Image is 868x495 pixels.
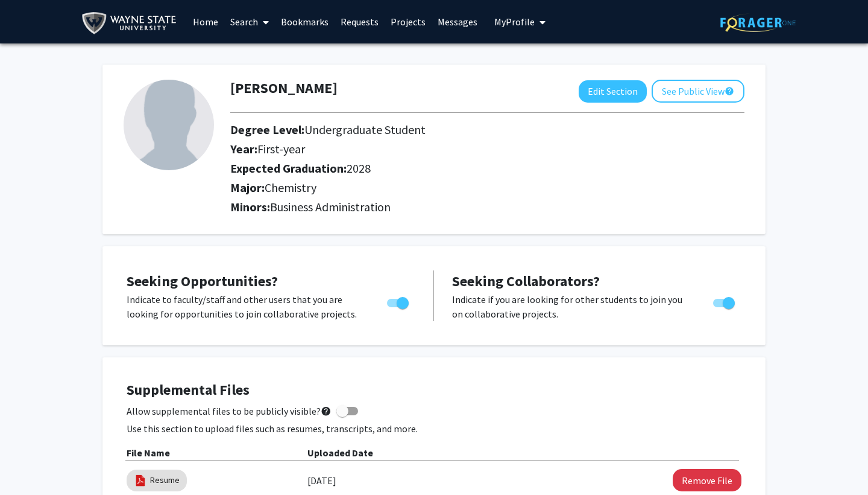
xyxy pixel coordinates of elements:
[321,404,332,418] mat-icon: help
[720,13,796,32] img: ForagerOne Logo
[452,272,600,290] span: Seeking Collaborators?
[257,141,305,156] span: First-year
[230,161,677,176] h2: Expected Graduation:
[150,474,180,487] a: Resume
[432,1,483,43] a: Messages
[708,292,741,310] div: Toggle
[124,80,214,170] img: Profile Picture
[307,470,336,491] label: [DATE]
[307,447,373,459] b: Uploaded Date
[347,161,371,176] span: 2028
[230,200,744,214] h2: Minors:
[304,122,426,137] span: Undergraduate Student
[673,469,741,491] button: Remove Resume File
[187,1,224,43] a: Home
[81,10,182,37] img: Wayne State University Logo
[230,80,338,97] h1: [PERSON_NAME]
[9,441,51,486] iframe: Chat
[725,84,734,98] mat-icon: help
[230,142,677,156] h2: Year:
[382,292,415,310] div: Toggle
[335,1,385,43] a: Requests
[452,292,690,321] p: Indicate if you are looking for other students to join you on collaborative projects.
[579,80,647,103] button: Edit Section
[494,16,535,28] span: My Profile
[270,199,391,214] span: Business Administration
[265,180,316,195] span: Chemistry
[230,123,677,137] h2: Degree Level:
[652,80,744,103] button: See Public View
[127,272,278,290] span: Seeking Opportunities?
[127,421,741,436] p: Use this section to upload files such as resumes, transcripts, and more.
[275,1,335,43] a: Bookmarks
[385,1,432,43] a: Projects
[127,382,741,399] h4: Supplemental Files
[134,474,147,487] img: pdf_icon.png
[230,180,744,195] h2: Major:
[127,447,170,459] b: File Name
[127,292,364,321] p: Indicate to faculty/staff and other users that you are looking for opportunities to join collabor...
[224,1,275,43] a: Search
[127,404,332,418] span: Allow supplemental files to be publicly visible?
